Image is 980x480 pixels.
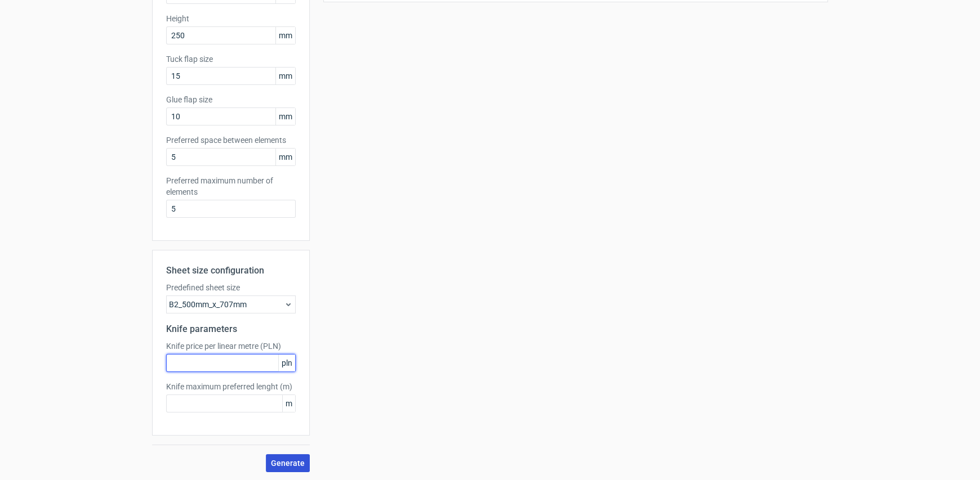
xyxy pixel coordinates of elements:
[275,108,295,125] span: mm
[166,322,296,336] h2: Knife parameters
[166,134,296,146] label: Preferred space between elements
[166,381,296,392] label: Knife maximum preferred lenght (m)
[166,53,296,65] label: Tuck flap size
[166,295,296,313] div: B2_500mm_x_707mm
[166,282,296,293] label: Predefined sheet size
[166,13,296,24] label: Height
[166,94,296,105] label: Glue flap size
[275,27,295,44] span: mm
[166,264,296,277] h2: Sheet size configuration
[275,149,295,165] span: mm
[166,175,296,198] label: Preferred maximum number of elements
[266,454,310,472] button: Generate
[271,459,305,467] span: Generate
[166,340,296,352] label: Knife price per linear metre (PLN)
[282,395,295,412] span: m
[275,68,295,84] span: mm
[278,355,295,371] span: pln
